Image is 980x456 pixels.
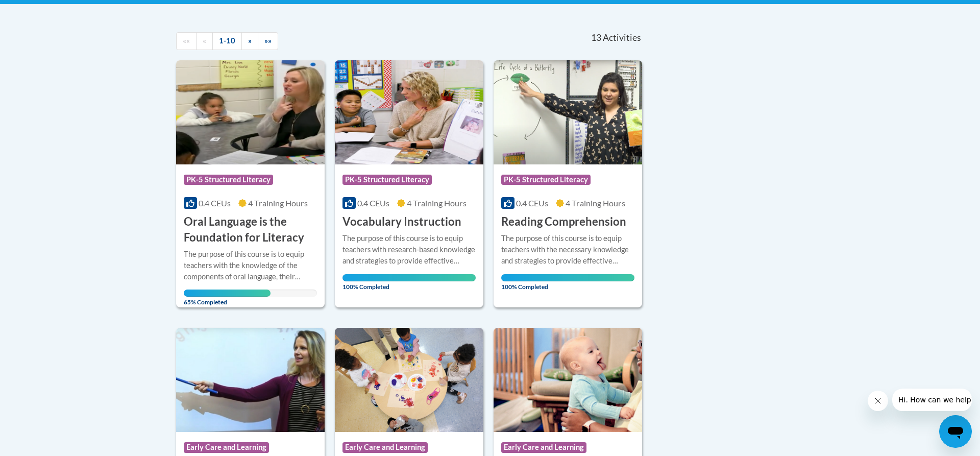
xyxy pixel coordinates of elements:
div: The purpose of this course is to equip teachers with research-based knowledge and strategies to p... [342,233,476,267]
span: « [203,36,206,45]
span: PK-5 Structured Literacy [342,175,432,185]
div: Your progress [184,290,271,297]
span: «« [183,36,190,45]
img: Course Logo [494,328,642,432]
a: End [258,32,278,50]
span: 100% Completed [342,274,476,291]
img: Course Logo [335,328,483,432]
iframe: Close message [868,391,888,411]
img: Course Logo [176,328,325,432]
span: 4 Training Hours [248,198,308,208]
a: Previous [196,32,213,50]
span: PK-5 Structured Literacy [501,175,591,185]
h3: Oral Language is the Foundation for Literacy [184,214,317,246]
a: 1-10 [212,32,242,50]
span: Activities [603,32,641,43]
span: 0.4 CEUs [357,198,389,208]
span: Hi. How can we help? [6,7,83,15]
img: Course Logo [494,60,642,164]
iframe: Button to launch messaging window [939,415,972,448]
span: 0.4 CEUs [516,198,548,208]
a: Begining [176,32,197,50]
a: Next [241,32,258,50]
div: Your progress [342,274,476,281]
span: PK-5 Structured Literacy [184,175,273,185]
img: Course Logo [335,60,483,164]
span: 0.4 CEUs [199,198,231,208]
div: Your progress [501,274,634,281]
span: 4 Training Hours [566,198,625,208]
span: 13 [591,32,601,43]
iframe: Message from company [892,389,972,411]
h3: Reading Comprehension [501,214,626,230]
div: The purpose of this course is to equip teachers with the necessary knowledge and strategies to pr... [501,233,634,267]
span: 100% Completed [501,274,634,291]
div: The purpose of this course is to equip teachers with the knowledge of the components of oral lang... [184,249,317,282]
a: Course LogoPK-5 Structured Literacy0.4 CEUs4 Training Hours Reading ComprehensionThe purpose of t... [494,60,642,307]
span: Early Care and Learning [184,442,269,452]
span: 4 Training Hours [407,198,467,208]
span: Early Care and Learning [342,442,428,452]
a: Course LogoPK-5 Structured Literacy0.4 CEUs4 Training Hours Oral Language is the Foundation for L... [176,60,325,307]
h3: Vocabulary Instruction [342,214,461,230]
span: »» [264,36,272,45]
img: Course Logo [176,60,325,164]
span: » [248,36,252,45]
span: 65% Completed [184,290,271,306]
span: Early Care and Learning [501,442,586,452]
a: Course LogoPK-5 Structured Literacy0.4 CEUs4 Training Hours Vocabulary InstructionThe purpose of ... [335,60,483,307]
